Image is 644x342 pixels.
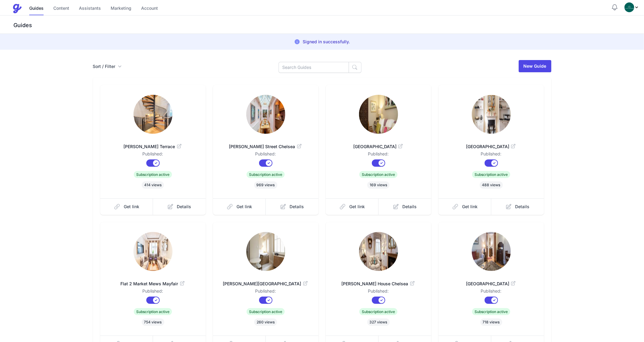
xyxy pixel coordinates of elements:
[472,171,510,178] span: Subscription active
[448,288,534,297] dd: Published:
[134,308,172,315] span: Subscription active
[448,136,534,151] a: [GEOGRAPHIC_DATA]
[111,2,131,15] a: Marketing
[141,2,158,15] a: Account
[336,288,422,297] dd: Published:
[519,60,551,72] a: New Guide
[448,144,534,150] span: [GEOGRAPHIC_DATA]
[223,136,309,151] a: [PERSON_NAME] Street Chelsea
[100,198,153,215] a: Get link
[448,273,534,288] a: [GEOGRAPHIC_DATA]
[367,319,390,326] span: 327 views
[142,319,164,326] span: 754 views
[133,95,173,134] img: mtasz01fldrr9v8cnif9arsj44ov
[79,2,101,15] a: Assistants
[110,151,196,159] dd: Published:
[624,2,634,12] img: oovs19i4we9w73xo0bfpgswpi0cd
[223,281,309,287] span: [PERSON_NAME][GEOGRAPHIC_DATA]
[359,308,397,315] span: Subscription active
[12,4,22,13] img: Guestive Guides
[379,198,431,215] a: Details
[153,198,206,215] a: Details
[134,171,172,178] span: Subscription active
[290,204,304,210] span: Details
[359,232,398,271] img: qm23tyanh8llne9rmxzedgaebrr7
[177,204,191,210] span: Details
[326,198,379,215] a: Get link
[53,2,69,15] a: Content
[439,198,492,215] a: Get link
[336,144,422,150] span: [GEOGRAPHIC_DATA]
[124,204,139,210] span: Get link
[472,95,511,134] img: hdmgvwaq8kfuacaafu0ghkkjd0oq
[480,181,503,189] span: 488 views
[110,281,196,287] span: Flat 2 Market Mews Mayfair
[223,273,309,288] a: [PERSON_NAME][GEOGRAPHIC_DATA]
[110,273,196,288] a: Flat 2 Market Mews Mayfair
[93,63,122,69] button: Sort / Filter
[472,232,511,271] img: htmfqqdj5w74wrc65s3wna2sgno2
[254,319,277,326] span: 260 views
[336,136,422,151] a: [GEOGRAPHIC_DATA]
[611,4,618,11] button: Notifications
[359,95,398,134] img: 9b5v0ir1hdq8hllsqeesm40py5rd
[223,144,309,150] span: [PERSON_NAME] Street Chelsea
[110,144,196,150] span: [PERSON_NAME] Terrace
[336,281,422,287] span: [PERSON_NAME] House Chelsea
[367,181,390,189] span: 169 views
[142,181,164,189] span: 414 views
[624,2,639,12] div: Profile Menu
[247,171,285,178] span: Subscription active
[336,273,422,288] a: [PERSON_NAME] House Chelsea
[403,204,417,210] span: Details
[133,232,173,271] img: xcoem7jyjxpu3fgtqe3kd93uc2z7
[246,232,285,271] img: id17mszkkv9a5w23y0miri8fotce
[110,288,196,297] dd: Published:
[213,198,266,215] a: Get link
[491,198,544,215] a: Details
[448,281,534,287] span: [GEOGRAPHIC_DATA]
[448,151,534,159] dd: Published:
[303,39,350,45] p: Signed in successfully.
[359,171,397,178] span: Subscription active
[480,319,502,326] span: 718 views
[237,204,252,210] span: Get link
[336,151,422,159] dd: Published:
[254,181,277,189] span: 969 views
[279,62,349,73] input: Search Guides
[472,308,510,315] span: Subscription active
[110,136,196,151] a: [PERSON_NAME] Terrace
[223,288,309,297] dd: Published:
[462,204,478,210] span: Get link
[247,308,285,315] span: Subscription active
[29,2,44,15] a: Guides
[246,95,285,134] img: wq8sw0j47qm6nw759ko380ndfzun
[223,151,309,159] dd: Published:
[349,204,365,210] span: Get link
[12,22,644,29] h3: Guides
[515,204,530,210] span: Details
[266,198,318,215] a: Details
